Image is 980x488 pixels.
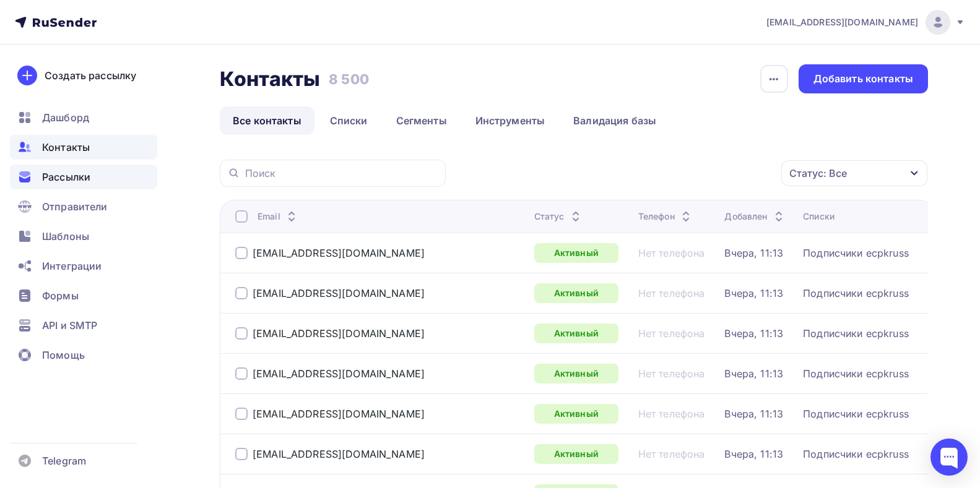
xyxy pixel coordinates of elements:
a: Отправители [10,194,157,219]
a: [EMAIL_ADDRESS][DOMAIN_NAME] [253,448,425,460]
a: Нет телефона [638,287,705,299]
a: Инструменты [462,106,558,135]
a: Нет телефона [638,367,705,380]
a: Сегменты [383,106,460,135]
a: Шаблоны [10,224,157,249]
a: Формы [10,283,157,308]
span: API и SMTP [42,318,97,333]
a: [EMAIL_ADDRESS][DOMAIN_NAME] [253,367,425,380]
a: Активный [534,364,618,383]
a: Рассылки [10,165,157,189]
span: Формы [42,288,79,303]
div: Добавить контакты [813,72,913,86]
a: Вчера, 11:13 [724,367,783,380]
a: Вчера, 11:13 [724,327,783,340]
h3: 8 500 [329,71,369,88]
a: [EMAIL_ADDRESS][DOMAIN_NAME] [253,327,425,340]
div: Добавлен [724,210,786,223]
a: Вчера, 11:13 [724,448,783,460]
span: Интеграции [42,259,102,273]
span: Рассылки [42,169,90,184]
span: [EMAIL_ADDRESS][DOMAIN_NAME] [766,16,918,28]
div: Статус [534,210,583,223]
a: Активный [534,283,618,303]
span: Шаблоны [42,229,89,244]
div: Создать рассылку [45,68,136,83]
a: Вчера, 11:13 [724,247,783,259]
a: Активный [534,404,618,424]
a: [EMAIL_ADDRESS][DOMAIN_NAME] [253,408,425,420]
button: Статус: Все [781,160,928,187]
a: Активный [534,323,618,343]
div: Email [258,210,299,223]
a: [EMAIL_ADDRESS][DOMAIN_NAME] [253,247,425,259]
a: Списки [317,106,381,135]
a: Нет телефона [638,327,705,340]
a: Вчера, 11:13 [724,408,783,420]
h2: Контакты [220,67,320,92]
span: Контакты [42,140,90,155]
a: Подписчики ecpkruss [803,287,909,299]
a: Дашборд [10,105,157,130]
a: [EMAIL_ADDRESS][DOMAIN_NAME] [253,287,425,299]
a: Все контакты [220,106,314,135]
a: Подписчики ecpkruss [803,247,909,259]
a: Активный [534,243,618,263]
span: Telegram [42,453,86,468]
a: Нет телефона [638,448,705,460]
a: Валидация базы [560,106,669,135]
div: Списки [803,210,835,223]
a: [EMAIL_ADDRESS][DOMAIN_NAME] [766,10,965,35]
a: Нет телефона [638,247,705,259]
span: Отправители [42,199,108,214]
a: Подписчики ecpkruss [803,367,909,380]
a: Активный [534,444,618,464]
a: Подписчики ecpkruss [803,408,909,420]
div: Статус: Все [789,166,847,181]
span: Дашборд [42,110,89,125]
span: Помощь [42,348,85,362]
input: Поиск [245,166,438,180]
div: Телефон [638,210,693,223]
a: Контакты [10,135,157,160]
a: Вчера, 11:13 [724,287,783,299]
a: Подписчики ecpkruss [803,327,909,340]
a: Подписчики ecpkruss [803,448,909,460]
a: Нет телефона [638,408,705,420]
